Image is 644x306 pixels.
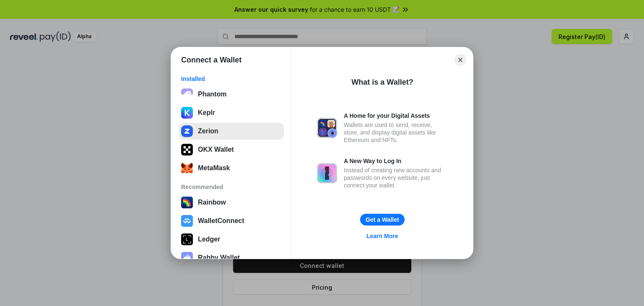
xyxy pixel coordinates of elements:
img: svg+xml;base64,PHN2ZyB3aWR0aD0iMzUiIGhlaWdodD0iMzQiIHZpZXdCb3g9IjAgMCAzNSAzNCIgZmlsbD0ibm9uZSIgeG... [181,162,193,174]
img: epq2vO3P5aLWl15yRS7Q49p1fHTx2Sgh99jU3kfXv7cnPATIVQHAx5oQs66JWv3SWEjHOsb3kKgmE5WNBxBId7C8gm8wEgOvz... [181,88,193,100]
img: 5VZ71FV6L7PA3gg3tXrdQ+DgLhC+75Wq3no69P3MC0NFQpx2lL04Ql9gHK1bRDjsSBIvScBnDTk1WrlGIZBorIDEYJj+rhdgn... [181,144,193,156]
button: Get a Wallet [360,214,405,226]
button: Rabby Wallet [179,249,284,266]
button: OKX Wallet [179,141,284,158]
button: Keplr [179,104,284,121]
img: svg+xml,%3Csvg%20xmlns%3D%22http%3A%2F%2Fwww.w3.org%2F2000%2Fsvg%22%20fill%3D%22none%22%20viewBox... [181,252,193,264]
div: OKX Wallet [198,146,234,153]
img: svg+xml,%3Csvg%20width%3D%2228%22%20height%3D%2228%22%20viewBox%3D%220%200%2028%2028%22%20fill%3D... [181,215,193,227]
button: Phantom [179,86,284,103]
div: WalletConnect [198,217,244,225]
button: Rainbow [179,194,284,211]
button: Close [454,54,466,66]
img: svg+xml,%3Csvg%20width%3D%22120%22%20height%3D%22120%22%20viewBox%3D%220%200%20120%20120%22%20fil... [181,197,193,208]
div: A Home for your Digital Assets [344,112,448,119]
img: ByMCUfJCc2WaAAAAAElFTkSuQmCC [181,107,193,119]
img: svg+xml,%3Csvg%20xmlns%3D%22http%3A%2F%2Fwww.w3.org%2F2000%2Fsvg%22%20width%3D%2228%22%20height%3... [181,233,193,245]
div: Installed [181,75,281,83]
div: Get a Wallet [366,216,399,223]
h1: Connect a Wallet [181,55,241,65]
div: Keplr [198,109,215,117]
div: Zerion [198,127,218,135]
div: Phantom [198,91,226,98]
div: Ledger [198,236,220,243]
div: Wallets are used to send, receive, store, and display digital assets like Ethereum and NFTs. [344,121,448,144]
div: What is a Wallet? [351,77,413,87]
div: Instead of creating new accounts and passwords on every website, just connect your wallet. [344,166,448,189]
button: Zerion [179,123,284,140]
button: MetaMask [179,160,284,176]
button: WalletConnect [179,213,284,229]
div: Rainbow [198,199,226,206]
div: Rabby Wallet [198,254,240,262]
img: svg+xml,%3Csvg%20xmlns%3D%22http%3A%2F%2Fwww.w3.org%2F2000%2Fsvg%22%20fill%3D%22none%22%20viewBox... [317,118,337,138]
div: MetaMask [198,164,230,172]
button: Ledger [179,231,284,248]
div: Recommended [181,183,281,191]
img: svg+xml,%3Csvg%20xmlns%3D%22http%3A%2F%2Fwww.w3.org%2F2000%2Fsvg%22%20fill%3D%22none%22%20viewBox... [317,163,337,183]
a: Learn More [361,231,403,241]
div: Learn More [366,232,398,240]
div: A New Way to Log In [344,157,448,165]
img: svg+xml,%3Csvg%20xmlns%3D%22http%3A%2F%2Fwww.w3.org%2F2000%2Fsvg%22%20width%3D%22512%22%20height%... [181,125,193,137]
